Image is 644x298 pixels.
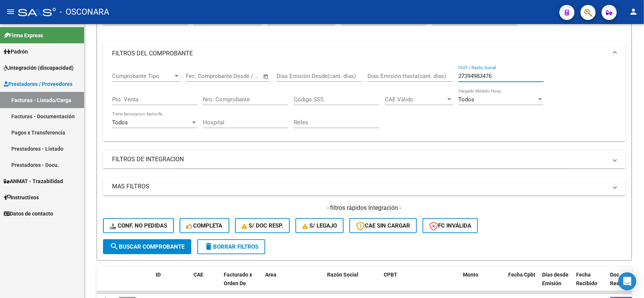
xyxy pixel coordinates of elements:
[4,64,74,72] span: Integración (discapacidad)
[204,243,258,250] span: Borrar Filtros
[204,242,213,251] mat-icon: delete
[295,218,344,233] button: S/ legajo
[384,272,397,278] span: CPBT
[4,80,72,88] span: Prestadores / Proveedores
[103,218,174,233] button: Conf. no pedidas
[156,272,161,278] span: ID
[110,243,184,250] span: Buscar Comprobante
[112,119,128,126] span: Todos
[4,193,39,202] span: Instructivos
[112,73,173,79] span: Comprobante Tipo
[4,177,63,185] span: ANMAT - Trazabilidad
[103,204,626,212] h4: - filtros rápidos Integración -
[103,41,626,66] mat-expansion-panel-header: FILTROS DEL COMPROBANTE
[6,7,15,16] mat-icon: menu
[610,272,644,286] span: Doc Respaldatoria
[508,272,535,278] span: Fecha Cpbt
[429,222,471,229] span: FC Inválida
[180,218,229,233] button: Completa
[385,96,446,103] span: CAE Válido
[235,218,290,233] button: S/ Doc Resp.
[112,182,607,191] mat-panel-title: MAS FILTROS
[224,272,252,286] span: Facturado x Orden De
[262,72,271,81] button: Open calendar
[265,272,277,278] span: Area
[349,218,417,233] button: CAE SIN CARGAR
[4,31,43,40] span: Firma Express
[576,272,597,286] span: Fecha Recibido
[327,272,358,278] span: Razón Social
[112,155,607,164] mat-panel-title: FILTROS DE INTEGRACION
[458,96,474,103] span: Todos
[194,272,203,278] span: CAE
[103,66,626,141] div: FILTROS DEL COMPROBANTE
[110,242,119,251] mat-icon: search
[60,4,109,20] span: - OSCONARA
[103,177,626,196] mat-expansion-panel-header: MAS FILTROS
[629,7,638,16] mat-icon: person
[356,222,410,229] span: CAE SIN CARGAR
[217,73,254,79] input: End date
[103,150,626,168] mat-expansion-panel-header: FILTROS DE INTEGRACION
[112,49,607,58] mat-panel-title: FILTROS DEL COMPROBANTE
[110,222,167,229] span: Conf. no pedidas
[242,222,283,229] span: S/ Doc Resp.
[197,239,265,254] button: Borrar Filtros
[186,222,223,229] span: Completa
[542,272,569,286] span: Días desde Emisión
[186,73,210,79] input: Start date
[103,239,191,254] button: Buscar Comprobante
[423,218,478,233] button: FC Inválida
[463,272,478,278] span: Monto
[4,209,53,218] span: Datos de contacto
[302,222,337,229] span: S/ legajo
[618,272,636,290] div: Open Intercom Messenger
[4,47,28,56] span: Padrón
